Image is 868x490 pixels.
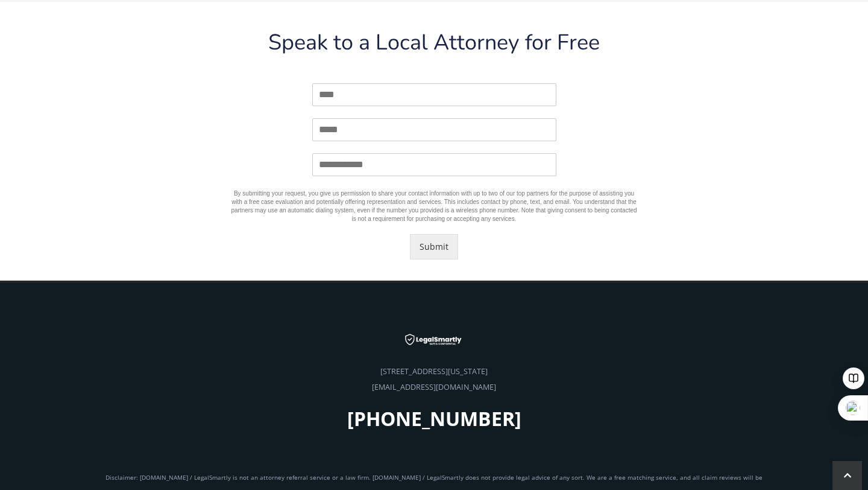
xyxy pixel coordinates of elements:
p: [STREET_ADDRESS][US_STATE] [EMAIL_ADDRESS][DOMAIN_NAME] [99,364,769,431]
strong: [PHONE_NUMBER] [347,406,521,431]
div: Speak to a Local Attorney for Free [231,32,638,63]
button: Submit [410,234,458,259]
a: [PHONE_NUMBER] [347,418,521,428]
span: By submitting your request, you give us permission to share your contact information with up to t... [231,190,637,222]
